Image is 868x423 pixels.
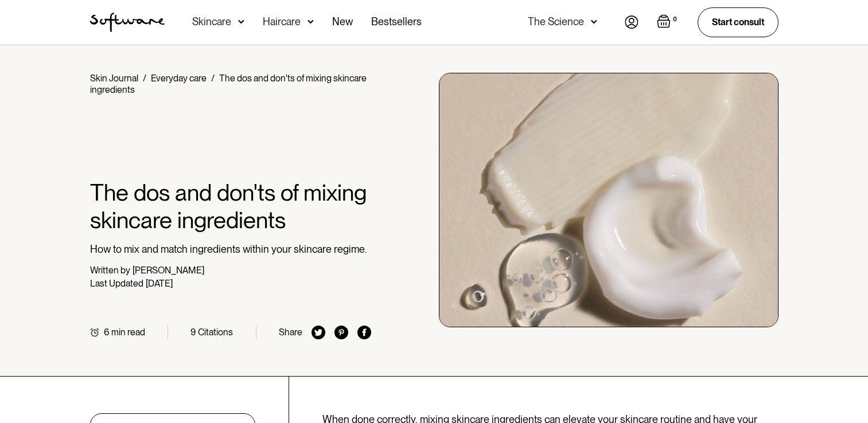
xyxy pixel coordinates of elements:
[90,243,372,256] p: How to mix and match ingredients within your skincare regime.
[308,16,314,28] img: arrow down
[334,326,348,339] img: pinterest icon
[279,327,302,338] div: Share
[104,327,109,338] div: 6
[111,327,145,338] div: min read
[90,13,165,32] a: home
[146,278,173,289] div: [DATE]
[143,73,146,84] div: /
[190,327,196,338] div: 9
[90,73,138,84] a: Skin Journal
[657,14,679,30] a: Open empty cart
[238,16,244,28] img: arrow down
[357,326,371,339] img: facebook icon
[151,73,207,84] a: Everyday care
[211,73,215,84] div: /
[312,326,325,339] img: twitter icon
[90,265,130,276] div: Written by
[90,73,367,95] div: The dos and don'ts of mixing skincare ingredients
[698,7,779,37] a: Start consult
[528,16,584,28] div: The Science
[263,16,301,28] div: Haircare
[671,14,679,25] div: 0
[591,16,597,28] img: arrow down
[133,265,204,276] div: [PERSON_NAME]
[198,327,233,338] div: Citations
[192,16,231,28] div: Skincare
[90,13,165,32] img: Software Logo
[90,278,143,289] div: Last Updated
[90,179,372,234] h1: The dos and don'ts of mixing skincare ingredients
